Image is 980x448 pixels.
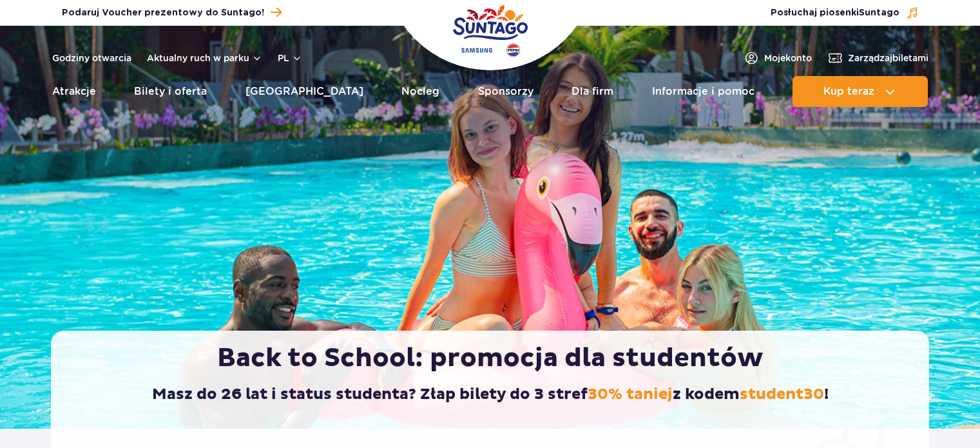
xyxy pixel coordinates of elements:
span: student30 [740,385,824,404]
a: Godziny otwarcia [52,52,131,64]
a: Informacje i pomoc [652,76,754,107]
a: Atrakcje [52,76,96,107]
a: Nocleg [401,76,439,107]
a: [GEOGRAPHIC_DATA] [245,76,363,107]
button: pl [278,52,302,64]
span: Kup teraz [823,86,874,97]
span: Suntago [859,8,899,17]
span: Moje konto [764,52,812,64]
span: Posłuchaj piosenki [771,6,899,19]
a: Bilety i oferta [134,76,207,107]
a: Podaruj Voucher prezentowy do Suntago! [62,4,282,21]
a: Mojekonto [744,50,812,66]
span: Zarządzaj biletami [848,52,928,64]
a: Sponsorzy [478,76,533,107]
h2: Masz do 26 lat i status studenta? Złap bilety do 3 stref z kodem ! [78,385,902,404]
span: 30% taniej [588,385,673,404]
h1: Back to School: promocja dla studentów [78,342,902,375]
a: Zarządzajbiletami [827,50,928,66]
button: Posłuchaj piosenkiSuntago [771,6,919,19]
span: Podaruj Voucher prezentowy do Suntago! [62,6,264,19]
button: Aktualny ruch w parku [147,53,262,63]
button: Kup teraz [793,76,928,107]
a: Dla firm [572,76,613,107]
